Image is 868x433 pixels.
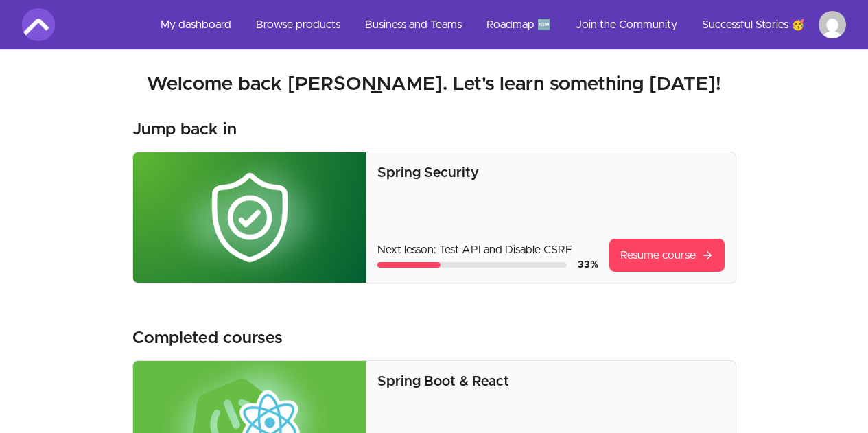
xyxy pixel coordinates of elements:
img: Profile image for Abdelhak TLILI [819,11,846,38]
a: Roadmap 🆕 [476,8,562,41]
a: Resume course [609,239,725,272]
h2: Welcome back [PERSON_NAME]. Let's learn something [DATE]! [22,72,846,97]
h3: Jump back in [132,119,237,141]
p: Spring Security [377,163,724,183]
a: Business and Teams [354,8,473,41]
nav: Main [150,8,846,41]
h3: Completed courses [132,327,283,349]
a: Join the Community [565,8,688,41]
p: Next lesson: Test API and Disable CSRF [377,242,598,258]
span: 33 % [578,260,598,270]
a: Browse products [245,8,351,41]
a: My dashboard [150,8,242,41]
img: Amigoscode logo [22,8,55,41]
div: Course progress [377,262,566,268]
a: Successful Stories 🥳 [691,8,816,41]
img: Product image for Spring Security [133,152,367,283]
p: Spring Boot & React [377,372,724,391]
